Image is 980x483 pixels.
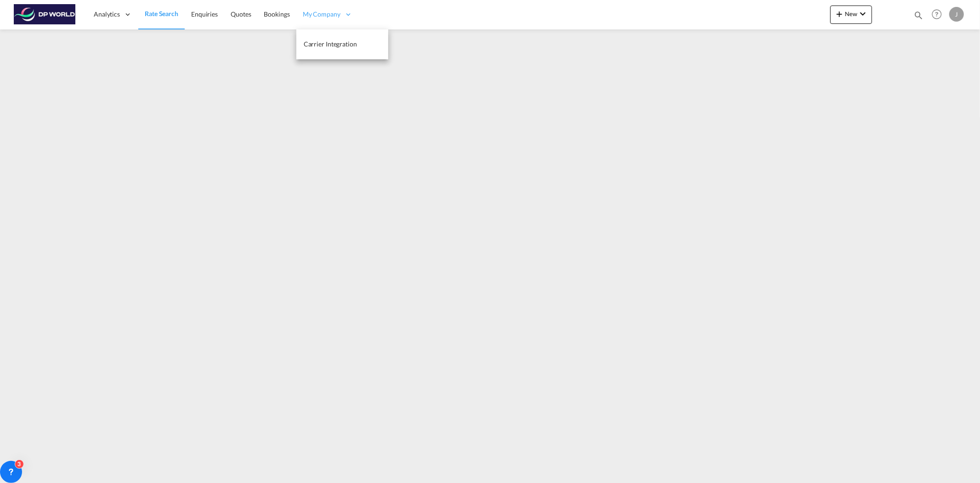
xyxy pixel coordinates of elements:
[303,10,340,19] span: My Company
[929,6,949,23] div: Help
[14,4,76,25] img: c08ca190194411f088ed0f3ba295208c.png
[231,10,251,18] span: Quotes
[913,10,923,24] div: icon-magnify
[929,6,945,22] span: Help
[830,6,872,24] button: icon-plus 400-fgNewicon-chevron-down
[949,7,964,22] div: J
[913,10,923,20] md-icon: icon-magnify
[296,29,388,59] a: Carrier Integration
[857,8,868,19] md-icon: icon-chevron-down
[191,10,218,18] span: Enquiries
[304,40,357,48] span: Carrier Integration
[264,10,290,18] span: Bookings
[94,10,120,19] span: Analytics
[145,10,178,17] span: Rate Search
[834,8,845,19] md-icon: icon-plus 400-fg
[834,10,868,17] span: New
